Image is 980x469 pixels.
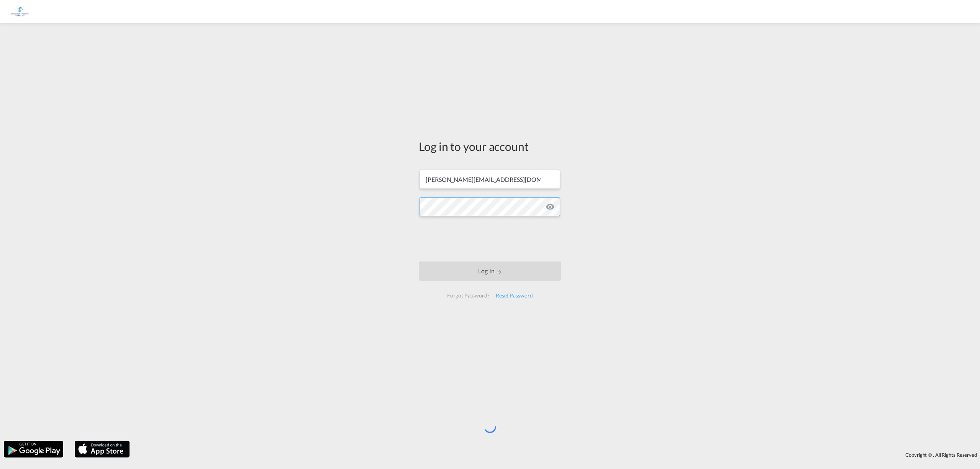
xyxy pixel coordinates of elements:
[74,440,131,458] img: apple.png
[420,170,560,189] input: Enter email/phone number
[432,224,548,254] iframe: reCAPTCHA
[419,138,561,154] div: Log in to your account
[419,261,561,281] button: LOGIN
[493,289,536,302] div: Reset Password
[3,440,64,458] img: google.png
[134,448,980,461] div: Copyright © . All Rights Reserved
[11,3,29,20] img: e1326340b7c511ef854e8d6a806141ad.jpg
[546,202,555,211] md-icon: icon-eye-off
[444,289,492,302] div: Forgot Password?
